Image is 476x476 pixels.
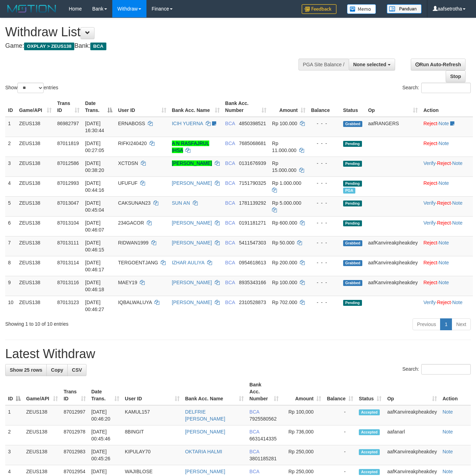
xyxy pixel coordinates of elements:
span: None selected [353,62,386,67]
select: Showentries [17,83,44,93]
span: 86982797 [57,121,79,126]
td: ZEUS138 [23,425,61,445]
a: Note [452,200,463,206]
span: Copy 0131676939 to clipboard [239,160,266,166]
td: aafKanvireakpheakdey [365,256,421,276]
td: ZEUS138 [23,445,61,465]
span: Pending [343,161,362,167]
span: IQBALWALUYA [118,300,152,305]
span: [DATE] 00:27:05 [85,141,104,153]
td: - [324,425,356,445]
span: TERGOENTJANG [118,260,158,265]
a: Verify [423,160,436,166]
span: 87013123 [57,300,79,305]
span: Rp 15.000.000 [272,160,296,173]
a: [PERSON_NAME] [172,180,212,186]
td: · [421,236,473,256]
span: Pending [343,181,362,187]
th: Status [340,97,365,117]
input: Search: [421,364,471,375]
h1: Withdraw List [5,25,310,39]
a: Note [439,141,449,146]
span: BCA [249,449,259,454]
span: [DATE] 00:46:18 [85,280,104,292]
td: Rp 100,000 [281,405,324,425]
td: ZEUS138 [16,157,54,176]
a: Stop [446,70,466,82]
td: · [421,176,473,196]
a: Note [439,240,449,245]
span: 87013111 [57,240,79,245]
label: Search: [402,364,471,375]
td: 3 [5,445,23,465]
td: ZEUS138 [16,196,54,216]
td: ZEUS138 [16,296,54,316]
td: [DATE] 00:45:46 [89,425,122,445]
a: Reject [437,220,451,226]
span: 87013114 [57,260,79,265]
span: Pending [343,300,362,306]
div: - - - [311,120,338,127]
span: 87011819 [57,141,79,146]
a: Note [439,260,449,265]
th: Op: activate to sort column ascending [365,97,421,117]
a: Verify [423,300,436,305]
span: Pending [343,201,362,206]
div: - - - [311,160,338,167]
span: [DATE] 00:44:16 [85,180,104,193]
span: MAEY19 [118,280,137,285]
td: 3 [5,157,16,176]
a: [PERSON_NAME] [172,280,212,285]
a: SUN AN [172,200,190,206]
a: Reject [423,240,437,245]
div: - - - [311,180,338,187]
td: - [324,405,356,425]
td: · [421,256,473,276]
span: [DATE] 16:30:44 [85,121,104,133]
td: aafKanvireakpheakdey [384,445,439,465]
span: Pending [343,220,362,226]
div: - - - [311,199,338,206]
td: 4 [5,176,16,196]
span: [DATE] 00:46:07 [85,220,104,233]
a: Reject [423,280,437,285]
td: ZEUS138 [16,176,54,196]
th: ID [5,97,16,117]
span: Copy [51,367,63,373]
span: Show 25 rows [10,367,42,373]
h1: Latest Withdraw [5,347,471,361]
a: Note [439,121,449,126]
td: aafanarl [384,425,439,445]
span: Marked by aafanarl [343,188,355,194]
th: Amount: activate to sort column ascending [281,378,324,405]
span: RIFKI240420 [118,141,147,146]
th: Trans ID: activate to sort column ascending [61,378,88,405]
td: 8BINGIT [122,425,182,445]
td: ZEUS138 [16,216,54,236]
span: Copy 1781139292 to clipboard [239,200,266,206]
span: BCA [225,240,235,245]
a: Run Auto-Refresh [411,59,466,70]
th: Bank Acc. Name: activate to sort column ascending [169,97,222,117]
td: · · [421,296,473,316]
a: DELFRIE [PERSON_NAME] [185,409,225,422]
a: Reject [423,180,437,186]
th: ID: activate to sort column descending [5,378,23,405]
td: ZEUS138 [16,236,54,256]
div: Showing 1 to 10 of 10 entries [5,318,193,327]
span: Copy 4850398521 to clipboard [239,121,266,126]
span: 87013116 [57,280,79,285]
div: - - - [311,239,338,246]
td: [DATE] 00:46:20 [89,405,122,425]
span: BCA [225,200,235,206]
span: Accepted [359,469,380,475]
th: Trans ID: activate to sort column ascending [54,97,82,117]
th: Status: activate to sort column ascending [356,378,384,405]
th: Bank Acc. Number: activate to sort column ascending [222,97,269,117]
td: aafKanvireakpheakdey [384,405,439,425]
span: Grabbed [343,121,363,127]
a: [PERSON_NAME] [172,240,212,245]
td: 9 [5,276,16,296]
th: Bank Acc. Name: activate to sort column ascending [182,378,247,405]
div: - - - [311,140,338,147]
